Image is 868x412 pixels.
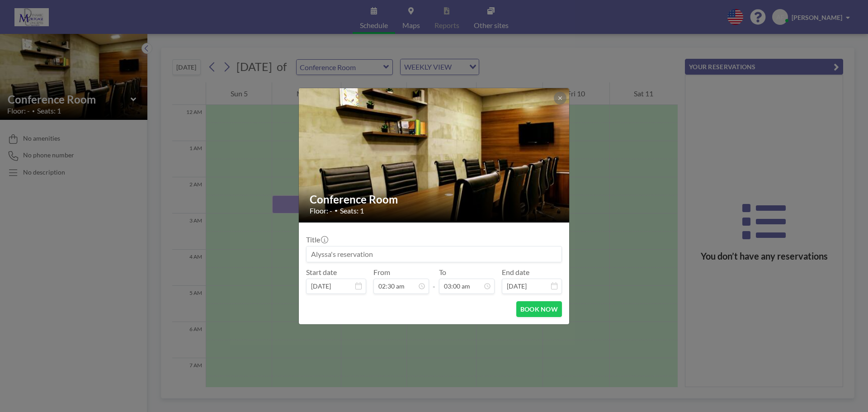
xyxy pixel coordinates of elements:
[433,271,435,291] span: -
[335,207,338,214] span: •
[502,268,529,277] label: End date
[299,65,570,246] img: 537.jpg
[310,193,559,206] h2: Conference Room
[516,301,562,317] button: BOOK NOW
[439,268,446,277] label: To
[307,246,561,262] input: Alyssa's reservation
[373,268,390,277] label: From
[340,206,364,215] span: Seats: 1
[306,235,327,244] label: Title
[310,206,332,215] span: Floor: -
[306,268,337,277] label: Start date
